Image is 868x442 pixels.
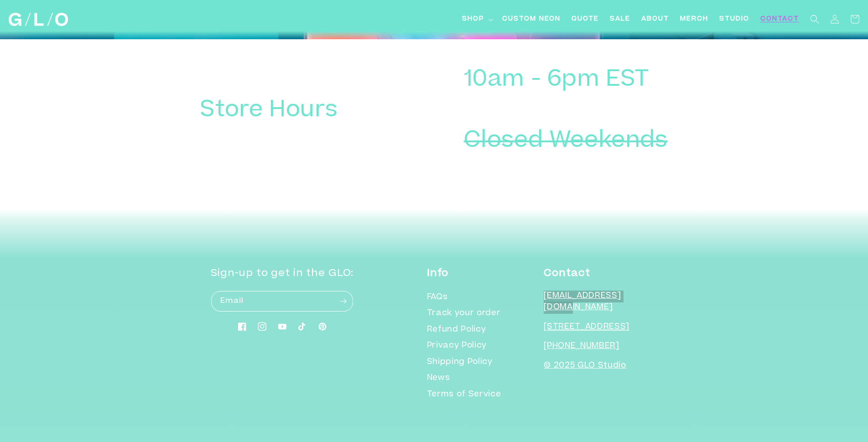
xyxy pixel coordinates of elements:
[680,15,708,24] span: Merch
[604,9,636,30] a: SALE
[675,9,714,30] a: Merch
[427,370,450,387] a: News
[200,92,338,131] div: Store Hours
[719,15,749,24] span: Studio
[805,9,825,29] summary: Search
[427,269,448,279] strong: Info
[566,9,604,30] a: Quote
[427,306,501,322] a: Track your order
[636,9,675,30] a: About
[714,9,755,30] a: Studio
[5,10,72,30] a: GLO Studio
[427,354,493,371] a: Shipping Policy
[211,266,353,281] h2: Sign-up to get in the GLO:
[544,323,629,331] a: [STREET_ADDRESS]
[572,15,599,24] span: Quote
[211,291,353,312] input: Email
[427,338,487,354] a: Privacy Policy
[427,292,448,306] a: FAQs
[544,291,657,314] p: [EMAIL_ADDRESS][DOMAIN_NAME]
[427,387,501,403] a: Terms of Service
[704,314,868,442] div: 聊天小组件
[704,314,868,442] iframe: Chat Widget
[497,9,566,30] a: Custom Neon
[9,13,68,26] img: GLO Studio
[502,15,561,24] span: Custom Neon
[464,122,668,161] p: Closed Weekends
[760,15,799,24] span: Contact
[544,341,657,353] p: [PHONE_NUMBER]
[464,61,668,100] p: 10am - 6pm EST
[462,15,484,24] span: Shop
[457,9,497,30] summary: Shop
[544,269,590,279] strong: Contact
[641,15,669,24] span: About
[610,15,630,24] span: SALE
[427,322,486,338] a: Refund Policy
[755,9,805,30] a: Contact
[544,360,657,372] p: © 2025 GLO Studio
[333,291,353,312] button: Subscribe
